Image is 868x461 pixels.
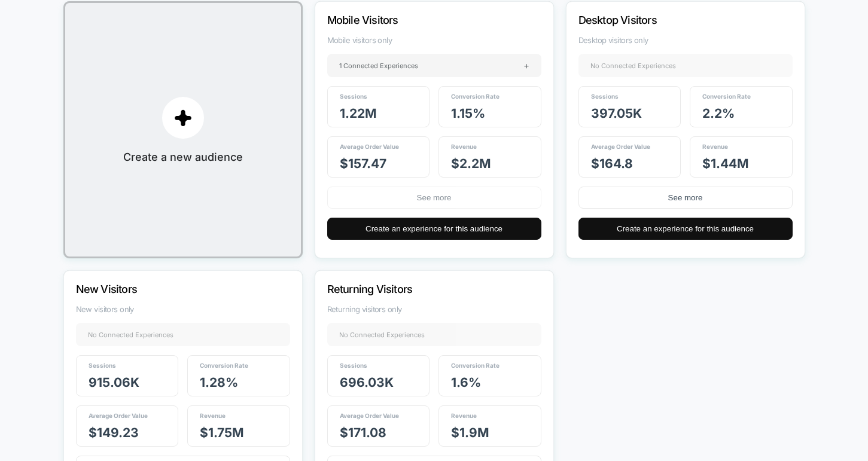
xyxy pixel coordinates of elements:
span: 1.22M [340,106,377,121]
button: See more [578,187,793,209]
span: $ 1.44M [702,156,749,171]
span: Sessions [340,362,367,369]
span: Revenue [451,143,477,150]
span: Sessions [591,93,619,100]
button: Create an experience for this audience [578,218,793,240]
span: $ 164.8 [591,156,633,171]
span: Revenue [200,412,226,419]
span: Conversion Rate [451,93,500,100]
span: Desktop visitors only [578,35,793,45]
span: Revenue [702,143,728,150]
span: 1.28 % [200,375,238,390]
span: 397.05k [591,106,642,121]
p: Returning Visitors [327,283,509,295]
span: Revenue [451,412,477,419]
span: New visitors only [76,304,290,314]
button: plusCreate a new audience [63,1,303,258]
span: $ 2.2M [451,156,491,171]
span: 1.15 % [451,106,485,121]
span: Average Order Value [340,412,399,419]
button: See more [327,187,541,209]
p: Desktop Visitors [578,14,760,26]
span: 915.06k [89,375,139,390]
span: $ 1.9M [451,425,489,440]
span: 2.2 % [702,106,735,121]
span: Conversion Rate [702,93,751,100]
span: $ 1.75M [200,425,244,440]
img: plus [174,109,192,127]
span: $ 157.47 [340,156,386,171]
span: + [523,60,529,71]
span: 696.03k [340,375,394,390]
span: $ 171.08 [340,425,386,440]
span: Sessions [340,93,367,100]
p: Mobile Visitors [327,14,509,26]
span: 1.6 % [451,375,481,390]
button: Create an experience for this audience [327,218,541,240]
span: $ 149.23 [89,425,139,440]
span: Conversion Rate [200,362,248,369]
span: Returning visitors only [327,304,541,314]
span: Conversion Rate [451,362,500,369]
span: Create a new audience [123,151,243,163]
span: Sessions [89,362,116,369]
span: Average Order Value [89,412,148,419]
p: New Visitors [76,283,258,295]
span: 1 Connected Experiences [339,62,418,70]
span: Mobile visitors only [327,35,541,45]
span: Average Order Value [591,143,650,150]
span: Average Order Value [340,143,399,150]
